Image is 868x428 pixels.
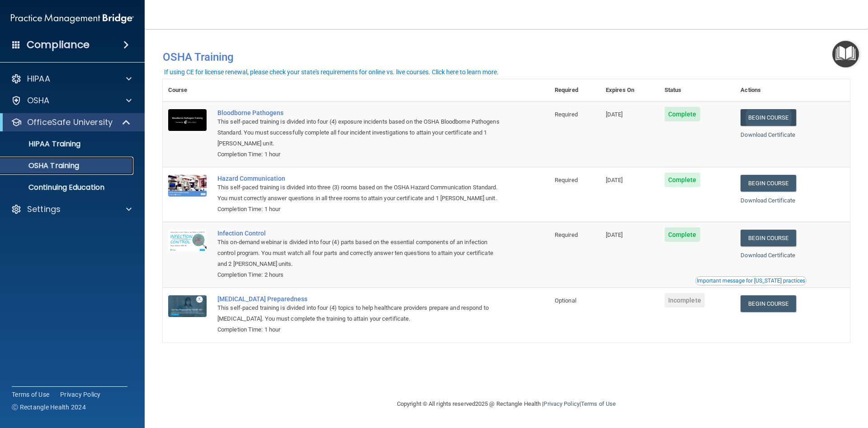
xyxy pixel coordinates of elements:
[12,403,86,412] span: Ⓒ Rectangle Health 2024
[555,177,578,183] span: Required
[543,400,579,407] a: Privacy Policy
[555,297,576,304] span: Optional
[217,182,504,204] div: This self-paced training is divided into three (3) rooms based on the OSHA Hazard Communication S...
[659,79,736,101] th: Status
[606,111,623,118] span: [DATE]
[11,204,132,215] a: Settings
[27,117,113,128] p: OfficeSafe University
[741,252,795,259] a: Download Certificate
[164,69,499,75] div: If using CE for license renewal, please check your state's requirements for online vs. live cours...
[11,95,132,106] a: OSHA
[606,231,623,238] span: [DATE]
[549,79,600,101] th: Required
[217,204,504,215] div: Completion Time: 1 hour
[606,177,623,183] span: [DATE]
[27,73,50,84] p: HIPAA
[741,131,795,138] a: Download Certificate
[555,231,578,238] span: Required
[665,227,700,242] span: Complete
[217,109,504,116] a: Bloodborne Pathogens
[741,197,795,204] a: Download Certificate
[665,107,700,121] span: Complete
[665,293,705,308] span: Incomplete
[27,204,61,215] p: Settings
[163,79,212,101] th: Course
[581,400,616,407] a: Terms of Use
[217,230,504,237] a: Infection Control
[217,324,504,335] div: Completion Time: 1 hour
[27,95,50,106] p: OSHA
[11,117,131,128] a: OfficeSafe University
[163,51,850,63] h4: OSHA Training
[741,175,796,192] a: Begin Course
[12,390,49,399] a: Terms of Use
[555,111,578,118] span: Required
[341,390,671,418] div: Copyright © All rights reserved 2025 @ Rectangle Health | |
[697,278,805,284] div: Important message for [US_STATE] practices
[695,276,807,285] button: Read this if you are a dental practitioner in the state of CA
[217,269,504,280] div: Completion Time: 2 hours
[217,295,504,303] a: [MEDICAL_DATA] Preparedness
[11,10,134,28] img: PMB logo
[832,41,859,67] button: Open Resource Center
[217,116,504,149] div: This self-paced training is divided into four (4) exposure incidents based on the OSHA Bloodborne...
[600,79,659,101] th: Expires On
[217,303,504,324] div: This self-paced training is divided into four (4) topics to help healthcare providers prepare and...
[665,173,700,187] span: Complete
[60,390,101,399] a: Privacy Policy
[163,67,500,77] button: If using CE for license renewal, please check your state's requirements for online vs. live cours...
[217,149,504,160] div: Completion Time: 1 hour
[6,161,79,170] p: OSHA Training
[6,139,80,149] p: HIPAA Training
[6,183,129,192] p: Continuing Education
[741,295,796,312] a: Begin Course
[735,79,850,101] th: Actions
[741,230,796,246] a: Begin Course
[712,364,857,400] iframe: Drift Widget Chat Controller
[27,38,90,51] h4: Compliance
[741,109,796,126] a: Begin Course
[217,237,504,269] div: This on-demand webinar is divided into four (4) parts based on the essential components of an inf...
[217,175,504,182] a: Hazard Communication
[11,73,132,84] a: HIPAA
